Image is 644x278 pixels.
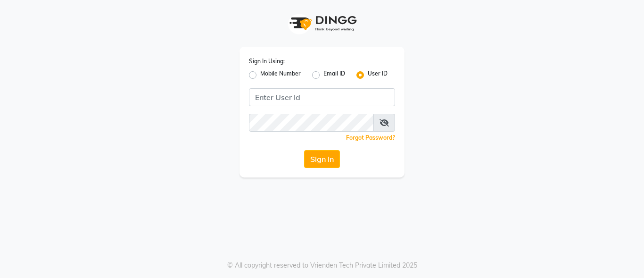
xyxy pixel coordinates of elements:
[249,114,374,132] input: Username
[249,57,285,66] label: Sign In Using:
[346,134,395,141] a: Forgot Password?
[249,88,395,106] input: Username
[323,69,345,81] label: Email ID
[368,69,388,81] label: User ID
[260,69,301,81] label: Mobile Number
[284,9,360,37] img: logo1.svg
[304,150,340,168] button: Sign In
